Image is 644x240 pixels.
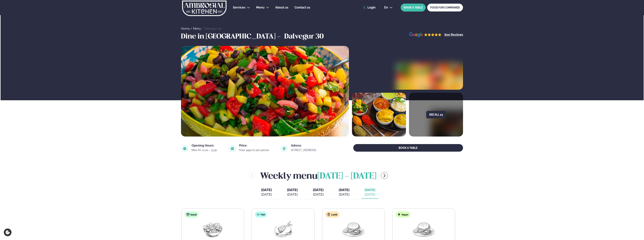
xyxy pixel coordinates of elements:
[295,6,310,9] span: Contact us
[258,186,275,199] button: [DATE] [DATE]
[396,211,410,218] div: Vegan
[313,192,324,197] div: [DATE]
[4,228,12,236] a: Cookie settings
[352,93,406,137] img: image alt
[291,148,323,152] a: link
[313,188,324,192] span: [DATE]
[193,27,201,30] a: Menu
[255,211,267,218] div: Fish
[317,172,376,181] span: [DATE] - [DATE]
[239,144,276,147] div: Price:
[260,169,376,182] h2: Weekly menu
[256,6,264,9] span: Menu
[186,213,189,216] img: salad.svg
[280,145,288,152] img: image alt
[257,213,260,216] img: fish.svg
[261,188,272,192] span: [DATE]
[185,211,199,218] div: Salad
[381,6,396,9] button: en
[233,5,245,10] a: Services
[397,213,400,216] img: Vegan.svg
[336,186,353,199] button: [DATE] [DATE]
[401,4,426,12] button: BOOK A TABLE
[271,221,295,238] img: Fish.png
[362,186,378,199] button: [DATE] [DATE]
[181,46,349,137] img: image alt
[192,149,224,152] div: Mon-Fri: 11:00 - 13:30
[182,1,227,16] img: logo
[341,221,366,238] img: Hamburger.png
[396,63,530,116] img: image alt
[201,221,225,238] img: Salad.png
[275,6,288,9] span: About us
[384,6,388,9] span: en
[284,32,324,41] h3: Dalvegur 30
[192,144,224,147] div: Opening Hours:
[426,111,446,118] button: See all 23
[202,27,204,30] span: /
[284,186,301,199] button: [DATE] [DATE]
[339,188,349,192] span: [DATE]
[287,192,298,197] div: [DATE]
[181,145,189,152] img: image alt
[327,213,330,216] img: Lamb.svg
[204,27,222,30] a: Dalvegur 30
[181,27,190,30] a: Home
[233,6,245,9] span: Services
[310,186,327,199] button: [DATE] [DATE]
[409,32,441,37] img: image alt
[353,144,463,152] button: BOOK A TABLE
[295,5,310,10] a: Contact us
[229,145,236,152] img: image alt
[181,32,282,41] h3: Dine in [GEOGRAPHIC_DATA] -
[249,172,256,179] button: menu-btn-left
[239,149,276,152] div: from 3490 kr per person
[381,172,388,179] button: menu-btn-right
[256,5,264,10] a: Menu
[190,27,193,30] span: /
[412,221,436,238] img: Hamburger.png
[363,6,376,9] a: Login
[365,192,375,197] div: [DATE]
[339,192,349,197] div: [DATE]
[287,188,298,192] span: [DATE]
[275,5,288,10] a: About us
[291,144,323,147] div: Adress:
[261,192,272,197] div: [DATE]
[427,4,463,12] a: FOOD FOR COMPANIES
[325,211,339,218] div: Lamb
[365,188,375,192] span: [DATE]
[444,33,463,36] a: See Reviews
